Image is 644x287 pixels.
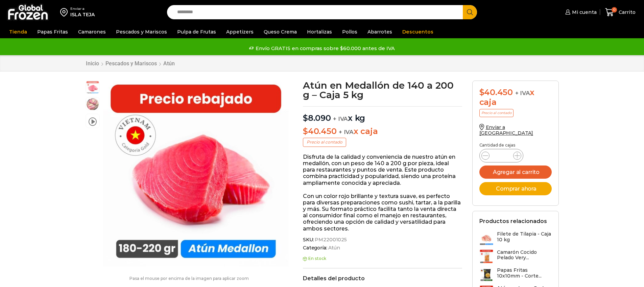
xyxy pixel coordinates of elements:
[303,126,308,136] span: $
[515,90,530,96] span: + IVA
[479,231,552,246] a: Filete de Tilapia - Caja 10 kg
[303,245,462,251] span: Categoría:
[463,5,477,19] button: Search button
[103,81,289,266] div: 1 / 3
[339,129,354,135] span: + IVA
[495,151,508,160] input: Product quantity
[327,245,340,251] a: Atún
[86,60,99,67] a: Inicio
[113,25,170,38] a: Pescados y Mariscos
[86,81,99,94] span: atun medallon
[612,7,617,13] span: 0
[303,127,462,136] p: x caja
[303,106,462,123] p: x kg
[364,25,396,38] a: Abarrotes
[163,60,175,67] a: Atún
[303,113,308,123] span: $
[497,231,552,243] h3: Filete de Tilapia - Caja 10 kg
[6,25,30,38] a: Tienda
[479,143,552,148] p: Cantidad de cajas
[105,60,157,67] a: Pescados y Mariscos
[479,182,552,195] button: Comprar ahora
[60,6,70,18] img: address-field-icon.svg
[479,109,514,117] p: Precio al contado
[303,113,331,123] bdi: 8.090
[497,267,552,279] h3: Papas Fritas 10x10mm - Corte...
[497,249,552,261] h3: Camarón Cocido Pelado Very...
[564,5,597,19] a: Mi cuenta
[75,25,109,38] a: Camarones
[303,237,462,243] span: SKU:
[303,275,462,282] h2: Detalles del producto
[86,97,99,111] span: foto plato atun
[479,88,552,107] div: x caja
[479,249,552,264] a: Camarón Cocido Pelado Very...
[479,165,552,179] button: Agregar al carrito
[617,9,636,16] span: Carrito
[603,4,637,20] a: 0 Carrito
[479,218,547,224] h2: Productos relacionados
[70,6,95,11] div: Enviar a
[479,267,552,282] a: Papas Fritas 10x10mm - Corte...
[174,25,219,38] a: Pulpa de Frutas
[103,81,289,266] img: atun medallon
[34,25,71,38] a: Papas Fritas
[479,87,484,97] span: $
[86,60,175,67] nav: Breadcrumb
[479,87,513,97] bdi: 40.450
[303,154,462,186] p: Disfruta de la calidad y conveniencia de nuestro atún en medallón, con un peso de 140 a 200 g por...
[70,11,95,18] div: ISLA TEJA
[260,25,300,38] a: Queso Crema
[333,115,348,122] span: + IVA
[339,25,361,38] a: Pollos
[303,138,346,147] p: Precio al contado
[314,237,347,243] span: PM22001025
[479,124,533,136] a: Enviar a [GEOGRAPHIC_DATA]
[399,25,437,38] a: Descuentos
[303,81,462,100] h1: Atún en Medallón de 140 a 200 g – Caja 5 kg
[303,256,462,261] p: En stock
[223,25,257,38] a: Appetizers
[303,126,336,136] bdi: 40.450
[304,25,335,38] a: Hortalizas
[570,9,597,16] span: Mi cuenta
[303,193,462,232] p: Con un color rojo brillante y textura suave, es perfecto para diversas preparaciones como sushi, ...
[86,276,293,281] p: Pasa el mouse por encima de la imagen para aplicar zoom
